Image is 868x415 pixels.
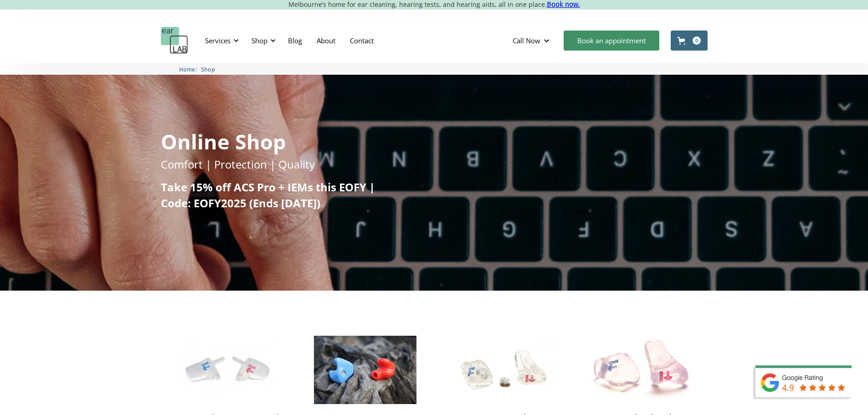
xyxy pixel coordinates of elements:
[161,131,286,152] h1: Online Shop
[314,336,416,404] img: Pro-Aquaz
[246,27,278,54] div: Shop
[178,336,277,404] img: ACS SleepSound
[564,31,659,51] a: Book an appointment
[513,36,540,45] div: Call Now
[309,27,343,54] a: About
[252,36,267,45] div: Shop
[179,66,195,73] span: Home
[201,66,215,73] span: Shop
[179,65,201,74] li: 〉
[205,36,231,45] div: Services
[505,27,559,54] div: Call Now
[161,179,375,210] strong: Take 15% off ACS Pro + IEMs this EOFY | Code: EOFY2025 (Ends [DATE])
[693,36,701,45] div: 0
[281,27,309,54] a: Blog
[179,65,195,73] a: Home
[201,65,215,73] a: Shop
[671,31,708,51] a: Open cart
[343,27,381,54] a: Contact
[200,27,241,54] div: Services
[448,336,558,404] img: Pro Impulse
[161,156,315,172] p: Comfort | Protection | Quality
[161,27,188,54] a: home
[589,336,693,404] img: Total Block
